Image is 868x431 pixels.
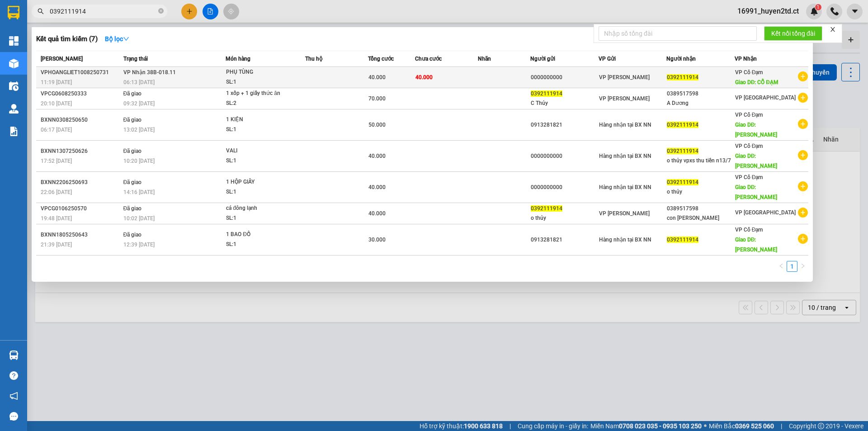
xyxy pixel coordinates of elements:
span: 70.000 [368,95,386,102]
span: Đã giao [123,179,142,185]
span: Đã giao [123,205,142,212]
img: solution-icon [9,127,19,136]
span: 14:16 [DATE] [123,189,155,195]
button: Kết nối tổng đài [764,26,822,41]
li: Next Page [797,261,808,272]
img: warehouse-icon [9,104,19,114]
span: 0392111914 [667,179,698,185]
div: 0000000000 [531,183,598,192]
span: close-circle [158,8,164,14]
div: A Dương [667,99,734,108]
div: BXNN1805250643 [41,230,121,240]
span: 12:39 [DATE] [123,242,155,248]
span: 09:32 [DATE] [123,100,155,107]
span: message [9,412,18,421]
span: Giao DĐ: CỔ ĐẠM [735,79,778,85]
span: Giao DĐ: [PERSON_NAME] [735,122,777,138]
span: Thu hộ [305,56,322,62]
span: plus-circle [798,119,808,129]
span: VP Nhận [735,56,757,62]
span: Món hàng [226,56,250,62]
span: 40.000 [368,153,386,159]
div: SL: 1 [226,240,294,250]
div: 1 BAO ĐỒ [226,230,294,240]
span: 0392111914 [531,90,562,97]
div: 0913281821 [531,235,598,245]
span: 17:52 [DATE] [41,158,72,164]
div: VPHOANGLIET1008250731 [41,68,121,77]
div: con [PERSON_NAME] [667,213,734,223]
span: Hàng nhận tại BX NN [599,184,651,190]
span: plus-circle [798,234,808,244]
img: warehouse-icon [9,81,19,91]
span: notification [9,392,18,400]
div: 0389517598 [667,204,734,213]
div: 1 HỘP GIẤY [226,177,294,187]
a: 1 [787,261,797,271]
span: Đã giao [123,90,142,97]
span: Đã giao [123,232,142,238]
span: 0392111914 [667,122,698,128]
span: 19:48 [DATE] [41,215,72,222]
div: BXNN1307250626 [41,147,121,156]
button: Bộ lọcdown [98,32,137,46]
div: 0000000000 [531,73,598,82]
span: close [830,26,836,33]
strong: Bộ lọc [105,35,129,43]
span: 22:06 [DATE] [41,189,72,195]
span: Người gửi [530,56,555,62]
span: Tổng cước [368,56,394,62]
span: close-circle [158,7,164,16]
div: SL: 2 [226,99,294,109]
span: 06:17 [DATE] [41,127,72,133]
span: VP [PERSON_NAME] [599,74,650,81]
div: BXNN0308250650 [41,115,121,125]
div: VPCG0608250333 [41,89,121,99]
input: Nhập số tổng đài [599,26,757,41]
div: SL: 1 [226,156,294,166]
span: plus-circle [798,93,808,103]
div: 1 KIỆN [226,115,294,125]
span: VP Cổ Đạm [735,69,763,76]
div: C Thủy [531,99,598,108]
span: [PERSON_NAME] [41,56,83,62]
span: Hàng nhận tại BX NN [599,237,651,243]
span: 0392111914 [667,237,698,243]
span: 21:39 [DATE] [41,242,72,248]
span: 10:02 [DATE] [123,215,155,222]
span: 10:20 [DATE] [123,158,155,164]
span: VP [PERSON_NAME] [599,95,650,102]
span: VP Cổ Đạm [735,112,763,118]
span: Đã giao [123,148,142,154]
span: Hàng nhận tại BX NN [599,153,651,159]
div: o thủy [667,187,734,197]
div: 0913281821 [531,120,598,130]
span: 40.000 [368,210,386,217]
span: VP Cổ Đạm [735,143,763,149]
span: VP Gửi [599,56,616,62]
span: VP [GEOGRAPHIC_DATA] [735,209,796,216]
span: 0392111914 [667,74,698,81]
div: o thủy vpxs thu tiền n13/7 [667,156,734,166]
span: Đã giao [123,117,142,123]
span: right [800,263,806,269]
li: Previous Page [776,261,787,272]
span: plus-circle [798,71,808,81]
span: VP Nhận 38B-018.11 [123,69,176,76]
div: SL: 1 [226,125,294,135]
div: SL: 1 [226,213,294,223]
span: Giao DĐ: [PERSON_NAME] [735,184,777,200]
span: 40.000 [415,74,433,81]
span: 20:10 [DATE] [41,100,72,107]
span: 40.000 [368,74,386,81]
span: plus-circle [798,208,808,218]
img: logo-vxr [8,6,19,19]
span: 0392111914 [667,148,698,154]
h3: Kết quả tìm kiếm ( 7 ) [36,34,98,44]
button: right [797,261,808,272]
span: VP Cổ Đạm [735,174,763,180]
span: Giao DĐ: [PERSON_NAME] [735,153,777,169]
img: warehouse-icon [9,350,19,360]
div: 0000000000 [531,152,598,161]
img: warehouse-icon [9,59,19,68]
